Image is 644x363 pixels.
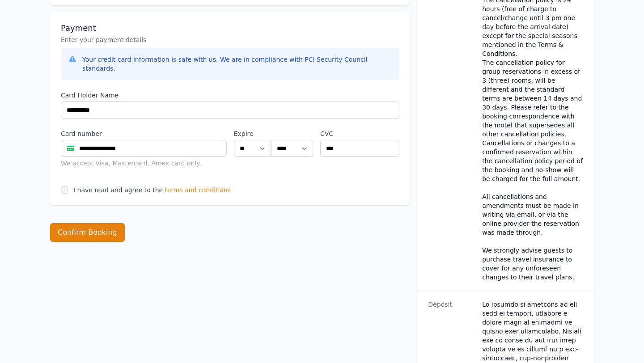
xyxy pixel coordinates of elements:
span: terms and conditions [165,186,231,194]
label: . [271,129,313,138]
p: Enter your payment details [61,35,399,44]
button: Confirm Booking [50,223,125,242]
label: Expire [234,129,271,138]
label: Card Holder Name [61,91,399,100]
label: Card number [61,129,227,138]
label: CVC [320,129,399,138]
div: Your credit card information is safe with us. We are in compliance with PCI Security Council stan... [82,55,392,73]
label: I have read and agree to the [73,186,163,194]
div: We accept Visa, Mastercard, Amex card only. [61,159,227,168]
h3: Payment [61,23,399,34]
